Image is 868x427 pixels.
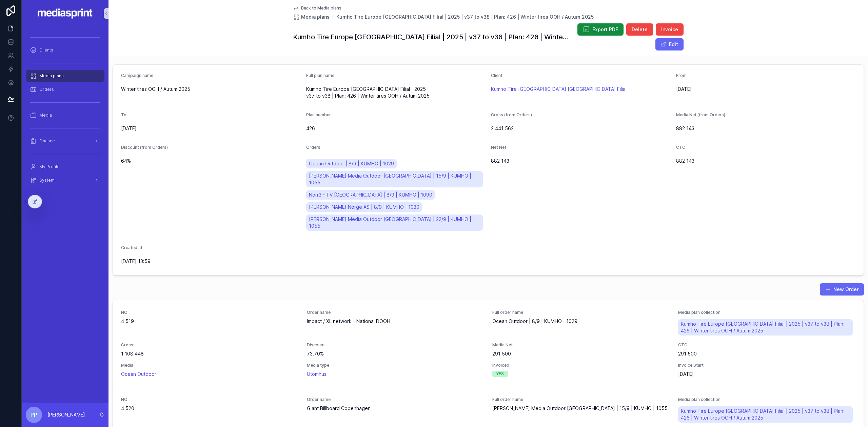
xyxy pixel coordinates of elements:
a: Kumho Tire Europe [GEOGRAPHIC_DATA] Filial | 2025 | v37 to v38 | Plan: 426 | Winter tires OOH / A... [336,14,594,20]
span: Media plan collection [678,310,856,315]
span: Full order name [492,310,670,315]
span: [DATE] [678,371,856,378]
a: My Profile [26,161,104,173]
span: Kumho Tire Europe [GEOGRAPHIC_DATA] Filial | 2025 | v37 to v38 | Plan: 426 | Winter tires OOH / A... [681,321,850,334]
span: Campaign name [121,73,153,78]
span: 291 500 [492,350,670,357]
span: Giant Billboard Copenhagen [307,405,485,412]
span: [DATE] [676,86,856,93]
span: 64% [121,158,301,164]
a: Finance [26,135,104,147]
a: Ocean Outdoor [121,371,156,378]
span: Media [121,363,299,368]
span: [DATE] [121,125,301,132]
span: 882 143 [676,125,856,132]
a: Media [26,109,104,121]
span: [DATE] 13:59 [121,258,301,265]
a: NO4 519Order nameImpact / XL network - National DOOHFull order nameOcean Outdoor | 8/9 | KUMHO | ... [113,300,864,387]
span: Net Net [491,145,506,150]
button: Export PDF [577,23,624,36]
span: Media plan collection [678,397,856,402]
span: Norr3 - TV [GEOGRAPHIC_DATA] | 8/9 | KUMHO | 1090 [309,191,432,198]
span: Delete [632,26,648,33]
h1: Kumho Tire Europe [GEOGRAPHIC_DATA] Filial | 2025 | v37 to v38 | Plan: 426 | Winter tires OOH / A... [293,32,570,42]
a: Norr3 - TV [GEOGRAPHIC_DATA] | 8/9 | KUMHO | 1090 [306,190,435,200]
a: [PERSON_NAME] Norge AS | 8/9 | KUMHO | 1030 [306,202,422,212]
span: Full order name [492,397,670,402]
span: [PERSON_NAME] Media Outdoor [GEOGRAPHIC_DATA] | 15/9 | KUMHO | 1055 [492,405,670,412]
span: 2 441 562 [491,125,671,132]
span: Ocean Outdoor | 8/9 | KUMHO | 1029 [309,160,394,167]
span: Invoice [661,26,678,33]
span: 1 108 448 [121,350,299,357]
iframe: Spotlight [1,33,13,45]
a: Kumho Tire Europe [GEOGRAPHIC_DATA] Filial | 2025 | v37 to v38 | Plan: 426 | Winter tires OOH / A... [678,406,853,423]
span: Order name [307,397,485,402]
span: [PERSON_NAME] Media Outdoor [GEOGRAPHIC_DATA] | 15/9 | KUMHO | 1055 [309,172,480,186]
span: Discount (from Orders) [121,145,168,150]
span: Full plan name [306,73,334,78]
div: YES [496,371,504,377]
span: To [121,112,126,117]
span: 426 [306,125,486,132]
span: Media plans [301,14,330,20]
span: System [39,178,55,183]
a: Kumho Tire Europe [GEOGRAPHIC_DATA] Filial | 2025 | v37 to v38 | Plan: 426 | Winter tires OOH / A... [678,319,853,335]
span: Order name [307,310,485,315]
a: [PERSON_NAME] Media Outdoor [GEOGRAPHIC_DATA] | 15/9 | KUMHO | 1055 [306,171,483,187]
span: Plan number [306,112,331,117]
span: Ocean Outdoor | 8/9 | KUMHO | 1029 [492,318,670,325]
span: 882 143 [676,158,856,164]
span: CTC [676,145,685,150]
span: Invoiced [492,363,670,368]
span: Media plans [39,73,64,79]
span: Invoice Start [678,363,856,368]
a: Clients [26,44,104,56]
span: 882 143 [491,158,671,164]
button: Invoice [656,23,684,36]
span: PP [31,411,37,419]
span: Orders [39,87,54,92]
span: 73.70% [307,350,485,357]
span: From [676,73,687,78]
span: [PERSON_NAME] Media Outdoor [GEOGRAPHIC_DATA] | 22/9 | KUMHO | 1055 [309,216,480,229]
a: Media plans [293,14,330,20]
span: [PERSON_NAME] Norge AS | 8/9 | KUMHO | 1030 [309,204,419,210]
span: Media type [307,363,485,368]
span: Created at [121,245,142,250]
button: Edit [655,38,684,50]
a: System [26,174,104,186]
span: Media [39,113,52,118]
span: NO [121,397,299,402]
a: [PERSON_NAME] Media Outdoor [GEOGRAPHIC_DATA] | 22/9 | KUMHO | 1055 [306,215,483,231]
span: Gross [121,342,299,348]
span: Back to Media plans [301,5,341,11]
span: 291 500 [678,350,856,357]
a: Utomhus [307,371,327,378]
span: Impact / XL network - National DOOH [307,318,485,325]
span: Discount [307,342,485,348]
span: Orders [306,145,320,150]
span: Media Net [492,342,670,348]
a: Back to Media plans [293,5,341,11]
a: Orders [26,83,104,96]
span: My Profile [39,164,60,169]
button: New Order [820,283,864,296]
button: Delete [626,23,653,36]
a: Kumho Tire [GEOGRAPHIC_DATA] [GEOGRAPHIC_DATA] Filial [491,86,627,93]
p: [PERSON_NAME] [47,411,85,418]
span: Finance [39,138,55,144]
a: Ocean Outdoor | 8/9 | KUMHO | 1029 [306,159,397,168]
div: scrollable content [22,27,108,195]
span: CTC [678,342,856,348]
span: NO [121,310,299,315]
span: Kumho Tire Europe [GEOGRAPHIC_DATA] Filial | 2025 | v37 to v38 | Plan: 426 | Winter tires OOH / A... [681,408,850,421]
span: Clients [39,47,53,53]
span: Gross (from Orders) [491,112,532,117]
img: App logo [37,8,93,19]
